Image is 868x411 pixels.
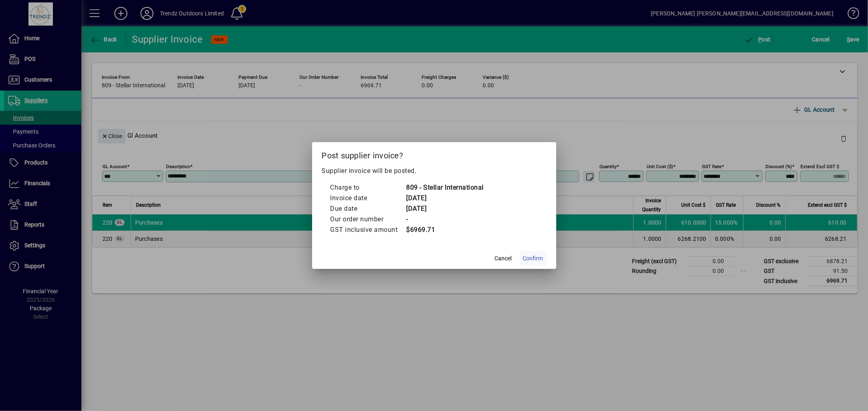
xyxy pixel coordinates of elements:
p: Supplier invoice will be posted. [322,166,547,176]
td: Charge to [330,182,406,193]
td: [DATE] [406,203,484,214]
h2: Post supplier invoice? [312,142,556,166]
button: Confirm [520,251,547,266]
td: - [406,214,484,225]
td: Due date [330,203,406,214]
span: Cancel [495,254,512,263]
td: [DATE] [406,193,484,203]
td: 809 - Stellar International [406,182,484,193]
td: Our order number [330,214,406,225]
span: Confirm [523,254,543,263]
td: $6969.71 [406,225,484,235]
td: Invoice date [330,193,406,203]
button: Cancel [490,251,516,266]
td: GST inclusive amount [330,225,406,235]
